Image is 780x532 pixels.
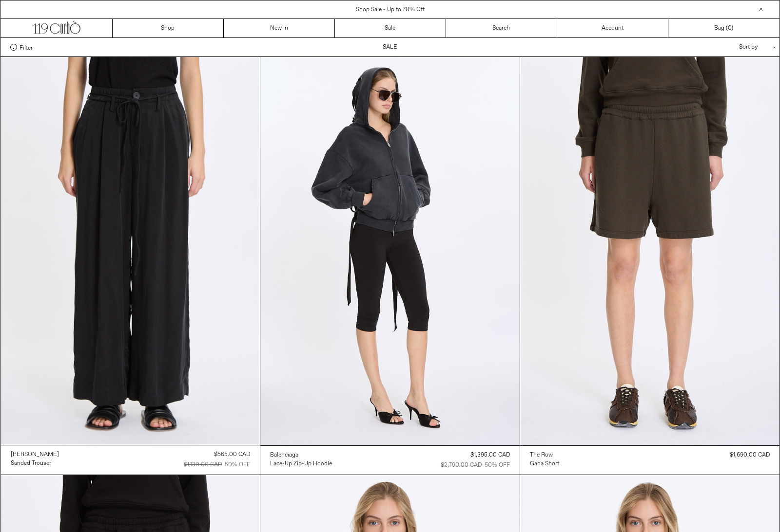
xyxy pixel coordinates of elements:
[11,459,59,468] a: Sanded Trouser
[270,459,332,468] a: Lace-Up Zip-Up Hoodie
[520,57,780,445] img: The Row Gana Short in warm sepia
[260,57,520,445] img: Balenciaga Lace-Up Zip-Up Hoodie
[470,451,510,459] div: $1,395.00 CAD
[225,460,250,469] div: 50% OFF
[11,459,51,468] div: Sanded Trouser
[214,450,250,459] div: $565.00 CAD
[485,461,510,470] div: 50% OFF
[728,24,731,32] span: 0
[530,460,559,468] div: Gana Short
[530,459,559,468] a: Gana Short
[1,57,260,445] img: Lauren Manoogian Sanded Trouser
[356,6,425,14] a: Shop Sale - Up to 70% Off
[270,460,332,468] div: Lace-Up Zip-Up Hoodie
[11,450,59,459] a: [PERSON_NAME]
[557,19,668,37] a: Account
[728,24,733,33] span: )
[446,19,557,37] a: Search
[184,460,222,469] div: $1,130.00 CAD
[270,451,332,459] a: Balenciaga
[668,19,780,37] a: Bag ()
[270,451,298,459] div: Balenciaga
[530,451,559,459] a: The Row
[19,44,33,51] span: Filter
[335,19,446,37] a: Sale
[113,19,224,37] a: Shop
[682,38,770,56] div: Sort by
[441,461,482,470] div: $2,790.00 CAD
[530,451,553,459] div: The Row
[11,451,59,459] div: [PERSON_NAME]
[730,451,770,459] div: $1,690.00 CAD
[224,19,335,37] a: New In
